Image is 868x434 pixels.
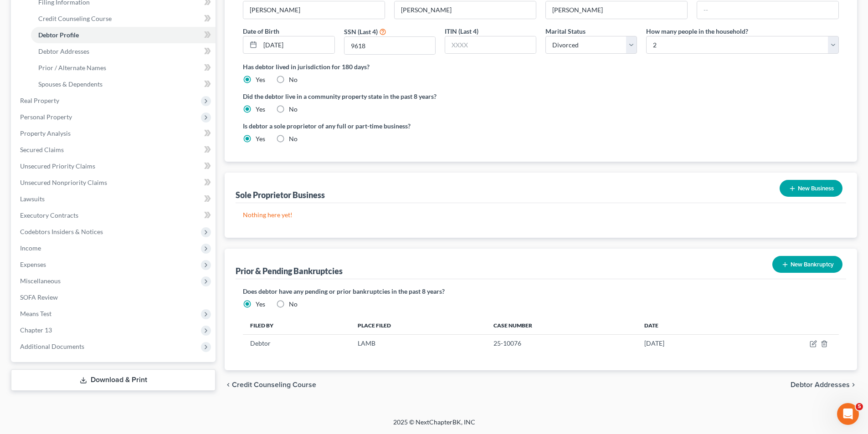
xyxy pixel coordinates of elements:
[256,75,265,84] label: Yes
[38,47,89,55] span: Debtor Addresses
[243,335,350,352] td: Debtor
[20,326,52,334] span: Chapter 13
[545,26,586,36] label: Marital Status
[243,121,536,131] label: Is debtor a sole proprietor of any full or part-time business?
[31,60,216,76] a: Prior / Alternate Names
[289,75,298,84] label: No
[31,43,216,60] a: Debtor Addresses
[243,286,839,296] label: Does debtor have any pending or prior bankruptcies in the past 8 years?
[243,26,279,36] label: Date of Birth
[20,211,78,219] span: Executory Contracts
[780,180,842,197] button: New Business
[20,342,84,350] span: Additional Documents
[11,369,216,391] a: Download & Print
[256,105,265,114] label: Yes
[791,381,850,388] span: Debtor Addresses
[344,27,378,36] label: SSN (Last 4)
[837,403,859,425] iframe: Intercom live chat
[225,381,232,388] i: chevron_left
[20,113,72,121] span: Personal Property
[38,31,79,39] span: Debtor Profile
[20,195,45,203] span: Lawsuits
[20,129,71,137] span: Property Analysis
[256,300,265,309] label: Yes
[13,142,216,158] a: Secured Claims
[38,15,112,22] span: Credit Counseling Course
[236,266,343,276] div: Prior & Pending Bankruptcies
[175,418,694,434] div: 2025 © NextChapterBK, INC
[31,27,216,43] a: Debtor Profile
[289,300,298,309] label: No
[20,228,103,235] span: Codebtors Insiders & Notices
[13,207,216,224] a: Executory Contracts
[243,210,839,220] p: Nothing here yet!
[13,158,216,174] a: Unsecured Priority Claims
[13,125,216,142] a: Property Analysis
[646,26,748,36] label: How many people in the household?
[260,36,334,54] input: MM/DD/YYYY
[13,174,216,191] a: Unsecured Nonpriority Claims
[546,1,687,19] input: --
[445,26,478,36] label: ITIN (Last 4)
[20,310,51,317] span: Means Test
[395,1,536,19] input: M.I
[289,134,298,143] label: No
[20,179,107,186] span: Unsecured Nonpriority Claims
[289,105,298,114] label: No
[445,36,536,54] input: XXXX
[13,191,216,207] a: Lawsuits
[350,335,486,352] td: LAMB
[225,381,316,388] button: chevron_left Credit Counseling Course
[256,134,265,143] label: Yes
[31,76,216,92] a: Spouses & Dependents
[13,289,216,306] a: SOFA Review
[637,316,735,334] th: Date
[243,1,385,19] input: --
[850,381,857,388] i: chevron_right
[20,146,64,153] span: Secured Claims
[20,244,41,252] span: Income
[350,316,486,334] th: Place Filed
[344,37,435,54] input: XXXX
[31,10,216,27] a: Credit Counseling Course
[772,256,842,273] button: New Bankruptcy
[236,189,325,200] div: Sole Proprietor Business
[20,162,95,170] span: Unsecured Priority Claims
[38,64,106,71] span: Prior / Alternate Names
[20,260,46,268] span: Expenses
[232,381,316,388] span: Credit Counseling Course
[486,316,637,334] th: Case Number
[243,92,839,101] label: Did the debtor live in a community property state in the past 8 years?
[38,80,103,88] span: Spouses & Dependents
[20,293,58,301] span: SOFA Review
[243,62,839,71] label: Has debtor lived in jurisdiction for 180 days?
[637,335,735,352] td: [DATE]
[486,335,637,352] td: 25-10076
[856,403,863,410] span: 5
[697,1,838,19] input: --
[243,316,350,334] th: Filed By
[20,277,61,285] span: Miscellaneous
[791,381,857,388] button: Debtor Addresses chevron_right
[20,97,59,104] span: Real Property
